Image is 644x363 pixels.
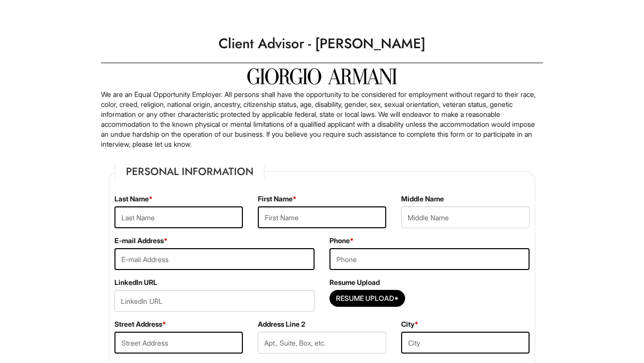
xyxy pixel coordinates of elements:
[329,248,530,270] input: Phone
[401,332,530,354] input: City
[258,319,305,329] label: Address Line 2
[96,30,548,58] h1: Client Advisor - [PERSON_NAME]
[247,68,397,85] img: Giorgio Armani
[329,277,380,287] label: Resume Upload
[329,290,405,307] button: Resume Upload*Resume Upload*
[114,164,265,179] legend: Personal Information
[401,206,530,228] input: Middle Name
[401,194,444,204] label: Middle Name
[258,332,386,354] input: Apt., Suite, Box, etc.
[329,236,354,246] label: Phone
[114,194,153,204] label: Last Name
[114,332,243,354] input: Street Address
[114,206,243,228] input: Last Name
[101,90,543,149] p: We are an Equal Opportunity Employer. All persons shall have the opportunity to be considered for...
[258,206,386,228] input: First Name
[258,194,297,204] label: First Name
[401,319,419,329] label: City
[114,319,166,329] label: Street Address
[114,290,315,312] input: LinkedIn URL
[114,248,315,270] input: E-mail Address
[114,277,157,287] label: LinkedIn URL
[114,236,168,246] label: E-mail Address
